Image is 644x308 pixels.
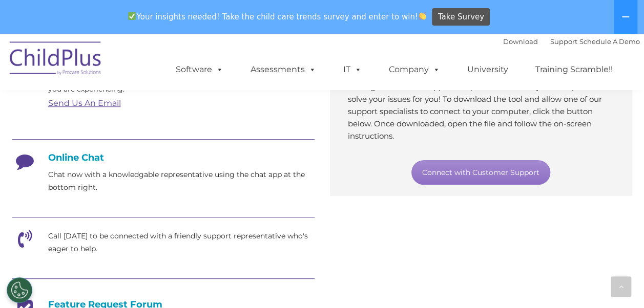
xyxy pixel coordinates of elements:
a: Take Survey [432,8,490,26]
h4: Online Chat [12,152,315,163]
img: ChildPlus by Procare Solutions [5,34,107,85]
p: Call [DATE] to be connected with a friendly support representative who's eager to help. [48,230,315,255]
button: Cookies Settings [7,277,32,303]
a: University [457,59,518,80]
a: Connect with Customer Support [411,160,550,185]
a: Company [379,59,450,80]
img: ✅ [128,12,136,20]
a: IT [333,59,372,80]
a: Assessments [240,59,326,80]
span: Take Survey [438,8,484,26]
font: | [503,37,640,46]
img: 👏 [419,12,426,20]
a: Send Us An Email [48,98,121,108]
a: Schedule A Demo [579,37,640,46]
a: Software [165,59,234,80]
span: Your insights needed! Take the child care trends survey and enter to win! [124,7,431,27]
a: Training Scramble!! [525,59,623,80]
a: Download [503,37,538,46]
p: Through our secure support tool, we’ll connect to your computer and solve your issues for you! To... [348,81,614,142]
a: Support [550,37,577,46]
p: Chat now with a knowledgable representative using the chat app at the bottom right. [48,168,315,194]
